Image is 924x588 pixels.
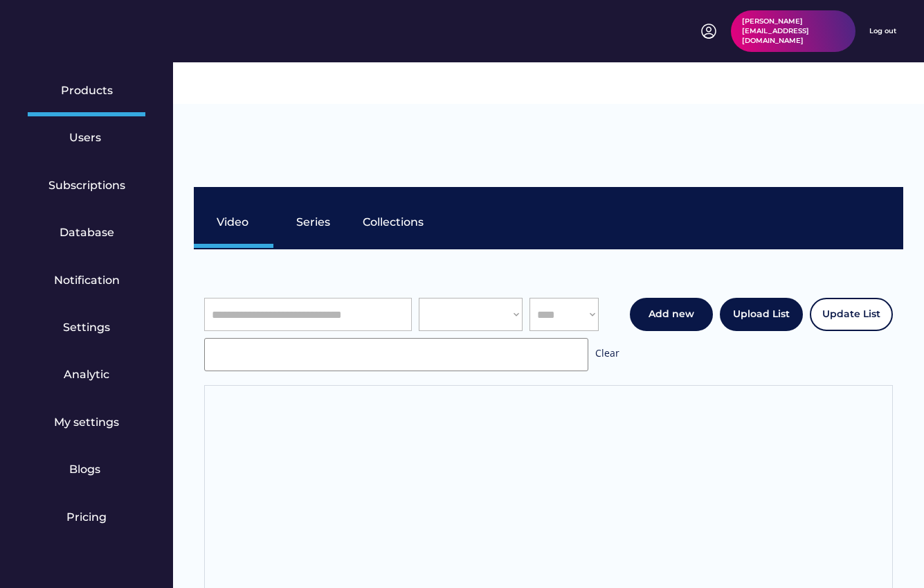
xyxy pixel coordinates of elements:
[61,83,113,98] div: Products
[54,415,119,430] div: My settings
[742,17,844,46] div: [PERSON_NAME][EMAIL_ADDRESS][DOMAIN_NAME]
[60,225,114,240] div: Database
[595,346,619,364] div: Clear
[63,320,110,335] div: Settings
[810,298,893,331] button: Update List
[700,23,717,39] img: profile-circle.svg
[363,215,424,230] div: Collections
[66,510,107,525] div: Pricing
[54,273,120,288] div: Notification
[64,367,109,382] div: Analytic
[630,298,713,331] button: Add new
[69,130,104,145] div: Users
[217,215,251,230] div: Video
[296,215,331,230] div: Series
[720,298,803,331] button: Upload List
[69,462,104,477] div: Blogs
[48,178,125,193] div: Subscriptions
[28,17,137,46] img: yH5BAEAAAAALAAAAAABAAEAAAIBRAA7
[869,26,896,36] div: Log out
